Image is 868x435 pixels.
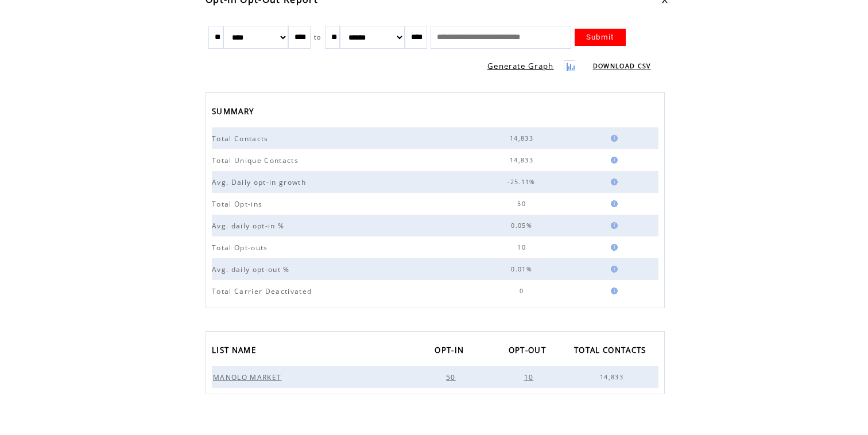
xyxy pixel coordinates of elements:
span: 0.01% [511,265,535,273]
span: Total Opt-ins [212,199,265,209]
span: 10 [524,372,537,382]
a: OPT-IN [435,342,470,361]
span: 14,833 [510,156,536,164]
span: 14,833 [600,373,626,381]
span: 0 [520,287,526,295]
span: -25.11% [507,178,538,186]
span: Total Contacts [212,134,272,143]
span: Total Carrier Deactivated [212,286,315,296]
span: SUMMARY [212,103,257,122]
span: 10 [517,243,529,251]
span: Total Opt-outs [212,243,271,253]
span: LIST NAME [212,342,259,361]
a: TOTAL CONTACTS [574,342,652,361]
span: to [314,33,321,41]
img: help.gif [607,288,618,294]
span: 50 [517,200,529,208]
a: OPT-OUT [509,342,552,361]
img: help.gif [607,178,618,185]
img: help.gif [607,157,618,164]
span: 50 [446,372,459,382]
span: MANOLO MARKET [213,372,284,382]
span: Total Unique Contacts [212,156,301,165]
a: LIST NAME [212,342,262,361]
span: Avg. Daily opt-in growth [212,177,309,187]
a: Submit [575,29,626,46]
img: help.gif [607,266,618,273]
span: OPT-OUT [509,342,549,361]
span: Avg. daily opt-in % [212,221,287,231]
span: OPT-IN [435,342,467,361]
a: DOWNLOAD CSV [593,62,651,70]
span: TOTAL CONTACTS [574,342,649,361]
a: 50 [445,372,460,380]
span: 14,833 [510,134,536,142]
span: Avg. daily opt-out % [212,265,293,274]
span: 0.05% [511,222,535,230]
a: MANOLO MARKET [212,372,285,380]
img: help.gif [607,244,618,251]
a: 10 [523,372,538,380]
a: Generate Graph [487,61,554,71]
img: help.gif [607,200,618,207]
img: help.gif [607,222,618,229]
img: help.gif [607,135,618,142]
